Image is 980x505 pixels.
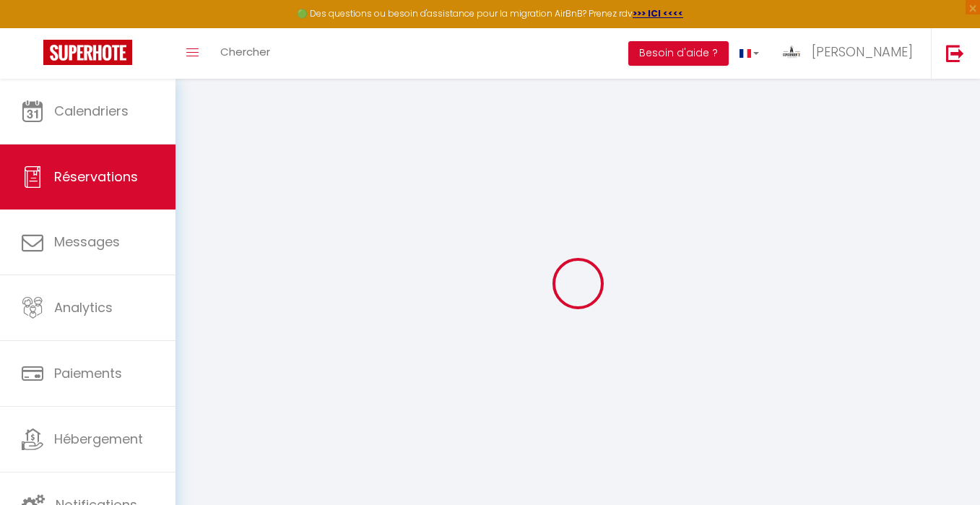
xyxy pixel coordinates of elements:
span: Hébergement [54,430,143,448]
img: ... [781,41,802,63]
span: Messages [54,233,120,251]
span: Calendriers [54,102,129,120]
span: Chercher [220,44,270,59]
a: ... [PERSON_NAME] [770,28,931,79]
a: Chercher [209,28,281,79]
img: logout [946,44,964,62]
span: [PERSON_NAME] [812,43,913,61]
button: Besoin d'aide ? [628,41,729,66]
a: >>> ICI <<<< [633,7,683,20]
img: Super Booking [43,40,132,65]
span: Analytics [54,298,113,316]
span: Paiements [54,364,122,382]
span: Réservations [54,168,138,186]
